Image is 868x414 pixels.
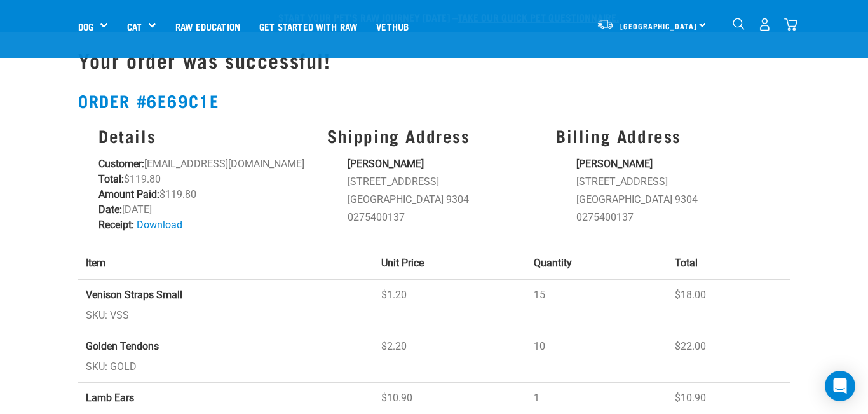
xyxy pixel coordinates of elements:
[620,24,697,28] span: [GEOGRAPHIC_DATA]
[250,1,367,52] a: Get started with Raw
[374,331,526,383] td: $2.20
[667,248,790,279] th: Total
[86,392,134,404] strong: Lamb Ears
[78,248,374,279] th: Item
[576,192,770,207] li: [GEOGRAPHIC_DATA] 9304
[825,371,855,401] div: Open Intercom Messenger
[127,19,142,34] a: Cat
[86,289,182,301] strong: Venison Straps Small
[78,19,93,34] a: Dog
[758,18,771,31] img: user.png
[166,1,250,52] a: Raw Education
[78,91,790,111] h2: Order #6e69c1e
[137,219,182,231] a: Download
[98,173,124,185] strong: Total:
[91,118,320,241] div: [EMAIL_ADDRESS][DOMAIN_NAME] $119.80 $119.80 [DATE]
[348,158,424,170] strong: [PERSON_NAME]
[576,174,770,190] li: [STREET_ADDRESS]
[98,219,134,231] strong: Receipt:
[78,279,374,331] td: SKU: VSS
[597,18,614,30] img: van-moving.png
[526,279,667,331] td: 15
[667,331,790,383] td: $22.00
[526,248,667,279] th: Quantity
[78,48,790,71] h1: Your order was successful!
[667,279,790,331] td: $18.00
[348,192,541,207] li: [GEOGRAPHIC_DATA] 9304
[733,18,745,30] img: home-icon-1@2x.png
[526,331,667,383] td: 10
[98,204,122,216] strong: Date:
[374,248,526,279] th: Unit Price
[98,158,144,170] strong: Customer:
[576,158,653,170] strong: [PERSON_NAME]
[78,331,374,383] td: SKU: GOLD
[348,174,541,190] li: [STREET_ADDRESS]
[784,18,797,31] img: home-icon@2x.png
[576,210,770,225] li: 0275400137
[98,188,159,200] strong: Amount Paid:
[98,126,312,146] h3: Details
[86,340,159,352] strong: Golden Tendons
[374,279,526,331] td: $1.20
[367,1,418,52] a: Vethub
[327,126,541,146] h3: Shipping Address
[556,126,770,146] h3: Billing Address
[348,210,541,225] li: 0275400137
